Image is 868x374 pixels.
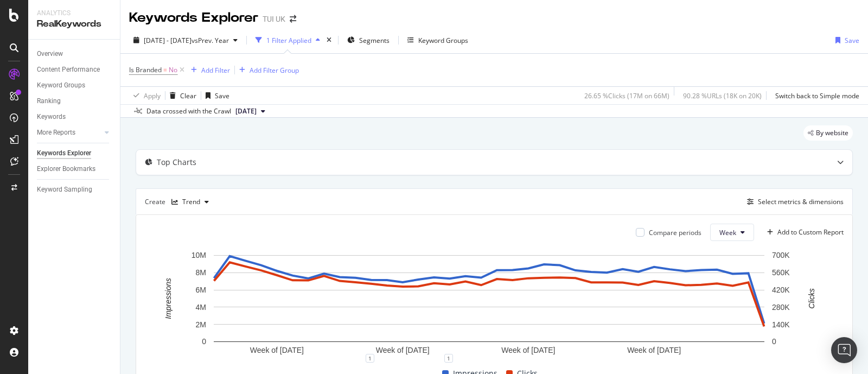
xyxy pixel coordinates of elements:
[359,36,390,45] span: Segments
[187,64,230,77] button: Add Filter
[37,148,112,159] a: Keywords Explorer
[772,303,790,312] text: 280K
[182,199,200,205] div: Trend
[144,91,161,100] div: Apply
[719,228,736,237] span: Week
[231,105,270,118] button: [DATE]
[803,125,853,141] div: legacy label
[215,91,229,100] div: Save
[772,268,790,277] text: 560K
[37,127,101,138] a: More Reports
[165,87,196,104] button: Clear
[758,197,844,206] div: Select metrics & dimensions
[196,286,206,294] text: 6M
[192,251,206,260] text: 10M
[418,36,468,45] div: Keyword Groups
[845,36,859,45] div: Save
[763,224,844,241] button: Add to Custom Report
[196,268,206,277] text: 8M
[807,289,816,309] text: Clicks
[683,91,762,100] div: 90.28 % URLs ( 18K on 20K )
[366,354,374,363] div: 1
[37,163,112,175] a: Explorer Bookmarks
[144,36,192,45] span: [DATE] - [DATE]
[710,224,754,241] button: Week
[584,91,669,100] div: 26.65 % Clicks ( 17M on 66M )
[145,193,213,211] div: Create
[157,157,196,168] div: Top Charts
[290,15,296,23] div: arrow-right-arrow-left
[37,148,91,159] div: Keywords Explorer
[403,31,473,49] button: Keyword Groups
[37,80,112,91] a: Keyword Groups
[37,48,112,60] a: Overview
[201,87,229,104] button: Save
[164,278,173,319] text: Impressions
[37,18,111,30] div: RealKeywords
[37,96,61,107] div: Ranking
[250,66,299,75] div: Add Filter Group
[129,65,162,74] span: Is Branded
[831,31,859,49] button: Save
[37,163,95,175] div: Explorer Bookmarks
[163,65,167,74] span: =
[772,320,790,329] text: 140K
[775,91,859,100] div: Switch back to Simple mode
[37,127,75,138] div: More Reports
[129,87,161,104] button: Apply
[196,320,206,329] text: 2M
[772,286,790,294] text: 420K
[37,48,63,60] div: Overview
[129,31,242,49] button: [DATE] - [DATE]vsPrev. Year
[627,346,681,354] text: Week of [DATE]
[816,130,848,136] span: By website
[501,346,555,354] text: Week of [DATE]
[777,229,844,236] div: Add to Custom Report
[250,346,304,354] text: Week of [DATE]
[37,9,111,18] div: Analytics
[263,14,285,24] div: TUI UK
[37,184,112,195] a: Keyword Sampling
[743,195,844,208] button: Select metrics & dimensions
[771,87,859,104] button: Switch back to Simple mode
[37,184,92,195] div: Keyword Sampling
[376,346,430,354] text: Week of [DATE]
[167,193,213,211] button: Trend
[37,96,112,107] a: Ranking
[196,303,206,312] text: 4M
[251,31,324,49] button: 1 Filter Applied
[444,354,453,363] div: 1
[37,64,100,75] div: Content Performance
[37,80,85,91] div: Keyword Groups
[772,251,790,260] text: 700K
[266,36,311,45] div: 1 Filter Applied
[343,31,394,49] button: Segments
[146,106,231,116] div: Data crossed with the Crawl
[649,228,701,237] div: Compare periods
[202,338,206,346] text: 0
[37,111,66,123] div: Keywords
[129,9,258,27] div: Keywords Explorer
[235,64,299,77] button: Add Filter Group
[37,64,112,75] a: Content Performance
[145,250,833,358] svg: A chart.
[192,36,229,45] span: vs Prev. Year
[180,91,196,100] div: Clear
[37,111,112,123] a: Keywords
[772,338,776,346] text: 0
[324,35,334,46] div: times
[831,337,857,363] div: Open Intercom Messenger
[201,66,230,75] div: Add Filter
[235,106,257,116] span: 2025 Sep. 2nd
[169,62,177,78] span: No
